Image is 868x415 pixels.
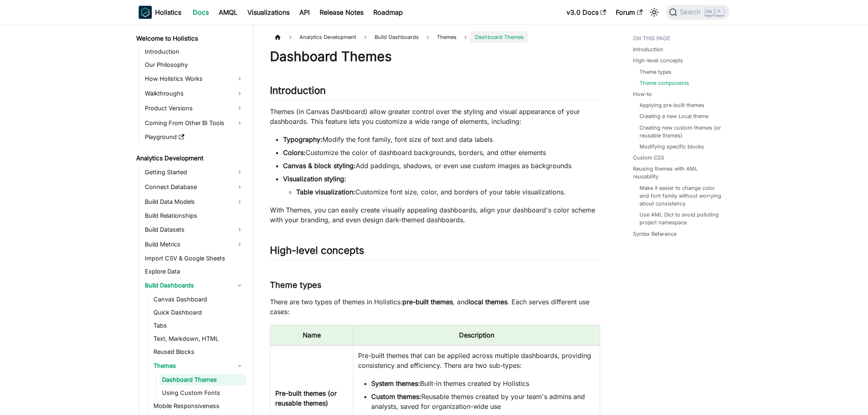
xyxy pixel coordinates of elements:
[715,8,724,16] kbd: K
[633,57,683,64] a: High-level concepts
[142,238,246,251] a: Build Metrics
[151,346,246,358] a: Reused Blocks
[160,387,246,399] a: Using Custom Fonts
[275,389,337,407] b: Pre-built themes (or reusable themes)
[471,31,528,43] span: Dashboard Themes
[433,31,461,43] span: Themes
[283,135,600,144] li: Modify the font family, font size of text and data labels
[151,400,246,412] a: Mobile Responsiveness
[142,46,246,57] a: Introduction
[142,102,246,115] a: Product Versions
[633,230,676,238] a: Syntax Reference
[270,31,286,43] a: Home page
[283,135,322,144] strong: Typography:
[142,253,246,264] a: Import CSV & Google Sheets
[134,153,246,164] a: Analytics Development
[214,6,242,19] a: AMQL
[142,116,246,130] a: Coming From Other BI Tools
[142,131,246,143] a: Playground
[296,187,600,197] li: Customize font size, color, and borders of your table visualizations.
[640,184,721,208] a: Make it easier to change color and font family without worrying about consistency
[283,161,600,171] li: Add paddings, shadows, or even use custom images as backgrounds
[370,31,423,43] span: Build Dashboards
[142,195,246,208] a: Build Data Models
[270,280,600,290] h3: Theme types
[640,68,672,76] a: Theme types
[283,148,600,157] li: Customize the color of dashboard backgrounds, borders, and other elements
[270,48,600,65] h1: Dashboard Themes
[640,101,704,109] a: Applying pre-built themes
[270,31,600,43] nav: Breadcrumbs
[242,6,295,19] a: Visualizations
[633,154,664,162] a: Custom CSS
[188,6,214,19] a: Docs
[303,331,321,339] b: Name
[283,162,356,170] strong: Canvas & block styling:
[151,307,246,318] a: Quick Dashboard
[640,124,721,139] a: Creating new custom themes (or reusable themes)
[142,72,246,85] a: How Holistics Works
[371,392,421,401] b: Custom themes:
[270,297,600,317] p: There are two types of themes in Holistics: , and . Each serves different use cases:
[142,223,246,236] a: Build Datasets
[666,5,729,20] button: Search (Ctrl+K)
[640,143,704,150] a: Modifying specific blocks
[139,6,152,19] img: Holistics
[358,351,595,370] p: Pre-built themes that can be applied across multiple dashboards, providing consistency and effici...
[633,46,663,53] a: Introduction
[270,107,600,126] p: Themes (in Canvas Dashboard) allow greater control over the styling and visual appearance of your...
[142,266,246,277] a: Explore Data
[368,6,408,19] a: Roadmap
[270,84,600,100] h2: Introduction
[371,392,595,411] li: Reusable themes created by your team's admins and analysts, saved for organization-wide use
[640,211,721,226] a: Use AML Dict to avoid polluting project namespace
[295,31,360,43] span: Analytics Development
[468,298,507,306] strong: local themes
[142,166,246,179] a: Getting Started
[296,188,355,196] strong: Table visualization:
[611,6,647,19] a: Forum
[295,6,315,19] a: API
[633,165,724,180] a: Reusing themes with AML reusability
[270,205,600,225] p: With Themes, you can easily create visually appealing dashboards, align your dashboard's color sc...
[142,59,246,71] a: Our Philosophy
[371,379,420,388] b: System themes:
[142,87,246,100] a: Walkthroughs
[562,6,611,19] a: v3.0 Docs
[142,180,246,194] a: Connect Database
[459,331,494,339] b: Description
[648,6,661,19] button: Switch between dark and light mode (currently light mode)
[640,112,708,120] a: Creating a new Local theme
[134,33,246,44] a: Welcome to Holistics
[151,333,246,344] a: Text, Markdown, HTML
[402,298,453,306] strong: pre-built themes
[371,379,595,388] li: Built-in themes created by Holistics
[139,6,181,19] a: HolisticsHolistics
[160,374,246,385] a: Dashboard Themes
[283,148,306,157] strong: Colors:
[151,294,246,305] a: Canvas Dashboard
[142,210,246,221] a: Build Relationships
[270,244,600,260] h2: High-level concepts
[677,9,706,16] span: Search
[315,6,368,19] a: Release Notes
[640,79,689,87] a: Theme components
[142,279,246,292] a: Build Dashboards
[633,90,652,98] a: How-to
[151,320,246,331] a: Tabs
[155,7,181,17] b: Holistics
[151,359,246,372] a: Themes
[283,175,346,183] strong: Visualization styling:
[130,25,254,415] nav: Docs sidebar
